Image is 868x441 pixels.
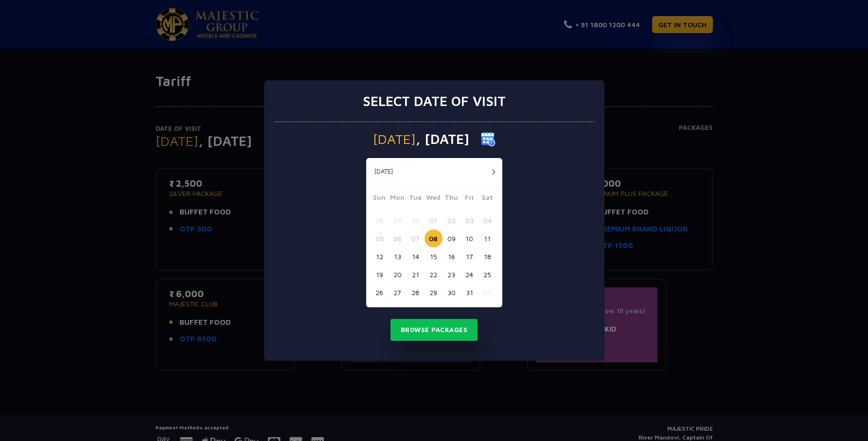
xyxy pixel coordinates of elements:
[425,192,443,206] span: Wed
[443,192,461,206] span: Thu
[389,283,407,301] button: 27
[478,212,496,229] button: 04
[478,283,496,301] button: 01
[407,265,425,283] button: 21
[425,283,443,301] button: 29
[443,229,461,247] button: 09
[425,212,443,229] button: 01
[425,229,443,247] button: 08
[407,247,425,265] button: 14
[461,192,478,206] span: Fri
[371,265,389,283] button: 19
[407,229,425,247] button: 07
[371,212,389,229] button: 28
[481,132,496,146] img: calender icon
[407,212,425,229] button: 30
[389,212,407,229] button: 29
[373,132,416,146] span: [DATE]
[389,247,407,265] button: 13
[363,93,506,109] h3: Select date of visit
[416,132,469,146] span: , [DATE]
[443,247,461,265] button: 16
[478,247,496,265] button: 18
[390,319,478,341] button: Browse Packages
[425,265,443,283] button: 22
[389,229,407,247] button: 06
[389,192,407,206] span: Mon
[478,229,496,247] button: 11
[389,265,407,283] button: 20
[371,192,389,206] span: Sun
[371,229,389,247] button: 05
[478,265,496,283] button: 25
[461,283,478,301] button: 31
[443,265,461,283] button: 23
[407,192,425,206] span: Tue
[407,283,425,301] button: 28
[371,283,389,301] button: 26
[371,247,389,265] button: 12
[369,164,398,179] button: [DATE]
[443,212,461,229] button: 02
[425,247,443,265] button: 15
[461,229,478,247] button: 10
[461,265,478,283] button: 24
[461,247,478,265] button: 17
[461,212,478,229] button: 03
[443,283,461,301] button: 30
[478,192,496,206] span: Sat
